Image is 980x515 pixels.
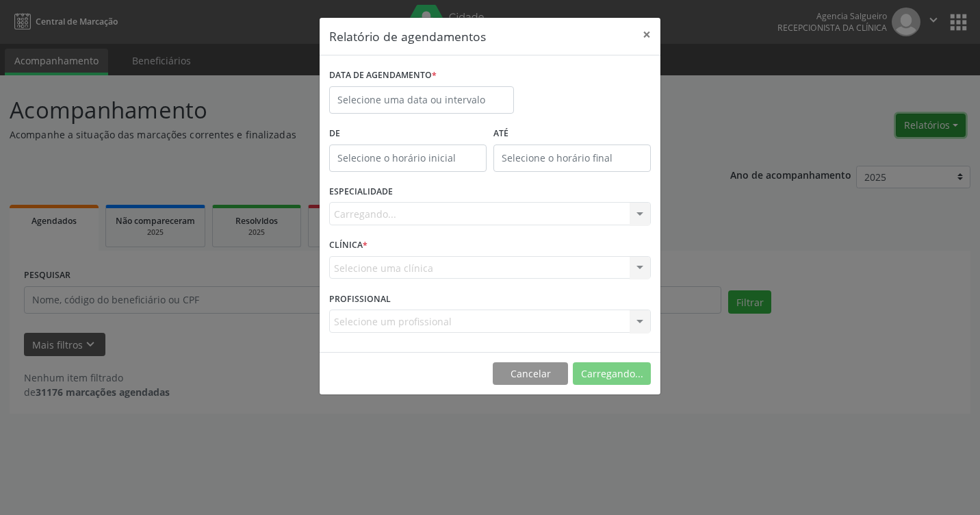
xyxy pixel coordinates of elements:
button: Carregando... [573,362,651,386]
input: Selecione uma data ou intervalo [329,86,514,114]
h5: Relatório de agendamentos [329,27,486,45]
label: ATÉ [493,123,651,145]
label: De [329,123,487,145]
label: CLÍNICA [329,235,367,256]
input: Selecione o horário inicial [329,145,487,172]
input: Selecione o horário final [493,145,651,172]
label: ESPECIALIDADE [329,181,393,203]
button: Cancelar [493,362,568,386]
label: PROFISSIONAL [329,288,391,310]
label: DATA DE AGENDAMENTO [329,65,437,86]
button: Close [633,18,660,51]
